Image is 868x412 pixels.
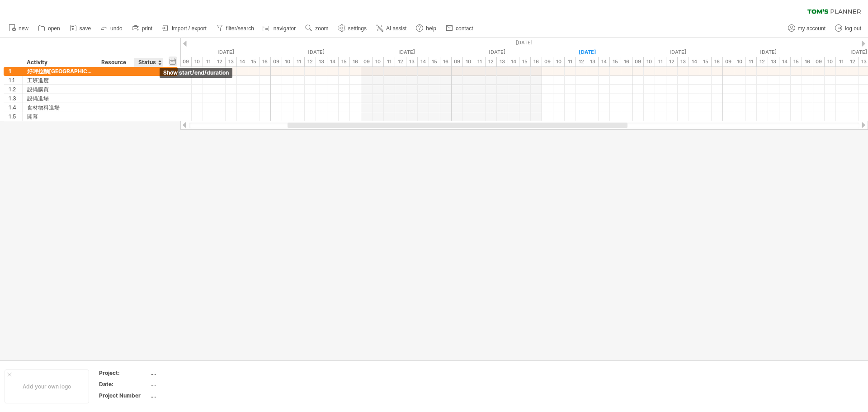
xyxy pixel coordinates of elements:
[27,58,92,67] div: Activity
[6,23,31,34] a: new
[644,57,655,66] div: 10
[350,57,361,66] div: 16
[9,94,22,103] div: 1.3
[27,67,92,76] div: 好呷拉麵[GEOGRAPHIC_DATA]營運流程
[553,57,565,66] div: 10
[655,57,666,66] div: 11
[274,25,296,32] span: navigator
[443,23,476,34] a: contact
[9,103,22,112] div: 1.4
[666,57,678,66] div: 12
[833,23,864,34] a: log out
[192,57,203,66] div: 10
[440,57,452,66] div: 16
[151,369,226,377] div: ....
[825,57,836,66] div: 10
[542,57,553,66] div: 09
[5,369,89,403] div: Add your own logo
[456,25,473,32] span: contact
[798,25,826,32] span: my account
[110,25,123,32] span: undo
[27,103,92,112] div: 食材物料進場
[303,23,331,34] a: zoom
[348,25,367,32] span: settings
[226,57,237,66] div: 13
[587,57,599,66] div: 13
[9,112,22,121] div: 1.5
[339,57,350,66] div: 15
[101,58,129,67] div: Resource
[779,57,791,66] div: 14
[271,57,282,66] div: 09
[203,57,214,66] div: 11
[327,57,339,66] div: 14
[791,57,802,66] div: 15
[689,57,700,66] div: 14
[745,57,757,66] div: 11
[836,57,847,66] div: 11
[429,57,440,66] div: 15
[27,85,92,94] div: 設備購買
[576,57,587,66] div: 12
[27,112,92,121] div: 開幕
[336,23,369,34] a: settings
[802,57,813,66] div: 16
[282,57,293,66] div: 10
[486,57,497,66] div: 12
[259,57,271,66] div: 16
[497,57,508,66] div: 13
[19,25,28,32] span: new
[531,57,542,66] div: 16
[734,57,745,66] div: 10
[293,57,305,66] div: 11
[610,57,621,66] div: 15
[768,57,779,66] div: 13
[632,57,644,66] div: 09
[386,25,406,32] span: AI assist
[99,369,149,377] div: Project:
[99,392,149,399] div: Project Number
[180,57,192,66] div: 09
[723,57,734,66] div: 09
[305,57,316,66] div: 12
[374,23,409,34] a: AI assist
[48,25,60,32] span: open
[542,47,632,57] div: Monday, 25 August 2025
[474,57,486,66] div: 11
[36,23,63,34] a: open
[9,76,22,85] div: 1.1
[786,23,828,34] a: my account
[373,57,384,66] div: 10
[163,69,229,76] span: show start/end/duration
[452,47,542,57] div: Sunday, 24 August 2025
[384,57,395,66] div: 11
[172,25,207,32] span: import / export
[847,57,859,66] div: 12
[315,25,328,32] span: zoom
[67,23,94,34] a: save
[160,23,209,34] a: import / export
[700,57,712,66] div: 15
[226,25,254,32] span: filter/search
[138,58,158,67] div: Status
[508,57,519,66] div: 14
[723,47,813,57] div: Wednesday, 27 August 2025
[395,57,406,66] div: 12
[678,57,689,66] div: 13
[757,57,768,66] div: 12
[248,57,259,66] div: 15
[180,47,271,57] div: Thursday, 21 August 2025
[361,57,373,66] div: 09
[271,47,361,57] div: Friday, 22 August 2025
[9,85,22,94] div: 1.2
[361,47,452,57] div: Saturday, 23 August 2025
[130,23,155,34] a: print
[463,57,474,66] div: 10
[99,380,149,388] div: Date:
[214,23,257,34] a: filter/search
[151,392,226,399] div: ....
[452,57,463,66] div: 09
[27,94,92,103] div: 設備進場
[712,57,723,66] div: 16
[845,25,861,32] span: log out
